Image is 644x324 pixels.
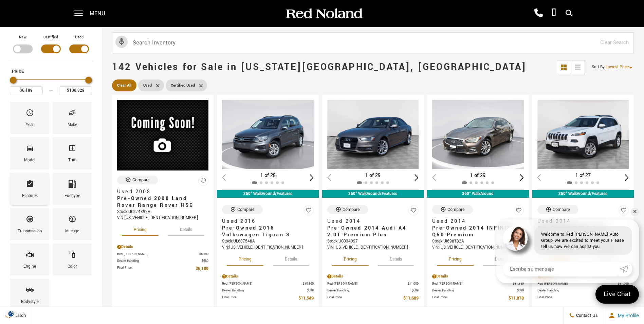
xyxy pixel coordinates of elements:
span: Used 2014 [327,218,413,225]
div: ColorColor [53,244,92,275]
div: Stock : UI698182A [432,238,523,245]
img: 2014 Jeep Cherokee Latitude 1 [537,100,630,169]
img: Agent profile photo [503,226,528,251]
div: 360° WalkAround/Features [322,190,424,198]
div: BodystyleBodystyle [10,279,49,311]
div: Engine [23,263,36,270]
div: Next slide [520,174,524,181]
span: Transmission [26,213,34,228]
span: Year [26,107,34,121]
div: Year [26,121,34,129]
span: Final Price [537,295,613,302]
div: Welcome to Red [PERSON_NAME] Auto Group, we are excited to meet you! Please tell us how we can as... [534,226,632,255]
a: Used 2014Pre-Owned 2014 Jeep Cherokee Latitude [537,218,629,238]
button: Compare Vehicle [222,205,263,214]
a: Dealer Handling $689 [222,288,313,293]
span: Fueltype [68,178,76,192]
div: Compare [343,206,360,213]
span: $10,860 [303,281,314,286]
button: details tab [168,221,204,236]
div: Pricing Details - Pre-Owned 2014 INFINITI Q50 Premium With Navigation & AWD [432,273,523,280]
div: Next slide [625,174,629,181]
a: Dealer Handling $689 [117,258,208,264]
span: Final Price [117,265,196,272]
div: VIN: [US_VEHICLE_IDENTIFICATION_NUMBER] [117,215,208,221]
span: Pre-Owned 2016 Volkswagen Tiguan S [222,225,308,238]
div: Mileage [65,228,79,235]
div: Pricing Details - Pre-Owned 2016 Volkswagen Tiguan S [222,273,313,280]
a: Used 2008Pre-Owned 2008 Land Rover Range Rover HSE [117,188,208,209]
div: Compare [553,206,570,213]
span: Model [26,142,34,157]
span: Engine [26,249,34,263]
span: Red [PERSON_NAME] [327,281,408,286]
img: 2016 Volkswagen Tiguan S 1 [222,100,314,169]
div: 1 of 29 [432,172,523,179]
button: Compare Vehicle [432,205,473,214]
div: 1 / 2 [327,100,420,169]
span: Features [26,178,34,192]
span: $689 [307,288,314,293]
div: Compare [132,177,150,183]
div: 1 of 29 [327,172,419,179]
span: $11,000 [408,281,419,286]
div: Pricing Details - Pre-Owned 2008 Land Rover Range Rover HSE With Navigation & 4WD [117,244,208,250]
span: Color [68,249,76,263]
span: Pre-Owned 2014 Audi A4 2.0T Premium Plus [327,225,413,238]
button: Compare Vehicle [117,176,158,184]
span: Dealer Handling [117,258,202,264]
a: Final Price $12,189 [537,295,629,302]
button: Compare Vehicle [327,205,368,214]
div: Next slide [415,174,419,181]
a: Used 2016Pre-Owned 2016 Volkswagen Tiguan S [222,218,313,238]
div: Minimum Price [10,77,17,84]
div: Model [24,157,35,164]
span: Clear All [117,81,131,90]
div: MakeMake [53,102,92,134]
label: Certified [43,34,58,41]
button: Save Vehicle [514,205,524,218]
span: $5,500 [199,252,208,257]
span: Used [143,81,152,90]
div: FeaturesFeatures [10,173,49,205]
div: MileageMileage [53,208,92,240]
div: Price [10,74,92,95]
a: Dealer Handling $689 [432,288,523,293]
div: Transmission [18,228,42,235]
div: Features [22,192,38,200]
span: $11,549 [298,295,314,302]
span: Used 2016 [222,218,308,225]
span: Dealer Handling [432,288,517,293]
button: Save Vehicle [198,176,208,189]
span: Red [PERSON_NAME] [222,281,302,286]
span: Red [PERSON_NAME] [117,252,199,257]
div: Stock : UC274392A [117,209,208,215]
button: Save Vehicle [408,205,419,218]
div: Next slide [310,174,314,181]
label: Used [75,34,84,41]
span: Make [68,107,76,121]
button: Save Vehicle [619,205,629,218]
a: Final Price $11,878 [432,295,523,302]
a: Red [PERSON_NAME] $11,000 [327,281,419,286]
span: Contact Us [574,312,598,319]
span: Lowest Price [606,64,629,70]
span: Certified Used [171,81,195,90]
button: Open user profile menu [603,307,644,324]
div: Stock : UC034097 [327,238,419,245]
div: 1 / 2 [432,100,525,169]
span: 142 Vehicles for Sale in [US_STATE][GEOGRAPHIC_DATA], [GEOGRAPHIC_DATA] [112,60,527,74]
section: Click to Open Cookie Consent Modal [3,310,19,317]
span: Dealer Handling [537,288,622,293]
button: Save Vehicle [303,205,314,218]
button: Compare Vehicle [537,205,578,214]
a: Red [PERSON_NAME] $10,860 [222,281,313,286]
span: Sort By : [592,64,606,70]
span: $11,189 [513,281,524,286]
img: 2014 Audi A4 2.0T Premium Plus 1 [327,100,420,169]
span: $11,878 [509,295,524,302]
a: Final Price $11,549 [222,295,313,302]
div: Maximum Price [85,77,92,84]
svg: Click to toggle on voice search [115,36,128,48]
input: Escriba su mensaje [503,262,620,276]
